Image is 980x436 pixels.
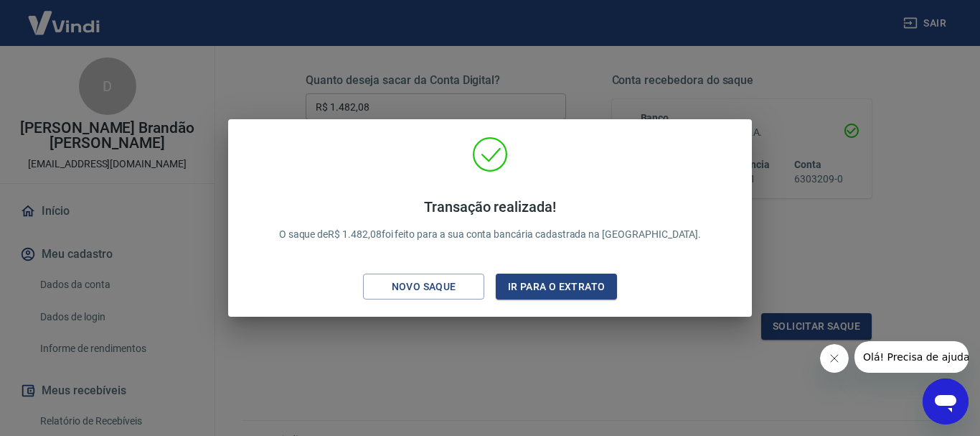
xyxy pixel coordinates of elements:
span: Olá! Precisa de ajuda? [9,10,121,22]
iframe: Mensagem da empresa [854,341,969,373]
p: O saque de R$ 1.482,08 foi feito para a sua conta bancária cadastrada na [GEOGRAPHIC_DATA]. [279,198,702,242]
h4: Transação realizada! [279,198,702,215]
button: Novo saque [363,274,484,300]
iframe: Fechar mensagem [820,344,849,373]
iframe: Botão para abrir a janela de mensagens [923,379,969,425]
button: Ir para o extrato [496,274,617,300]
div: Novo saque [374,278,473,296]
